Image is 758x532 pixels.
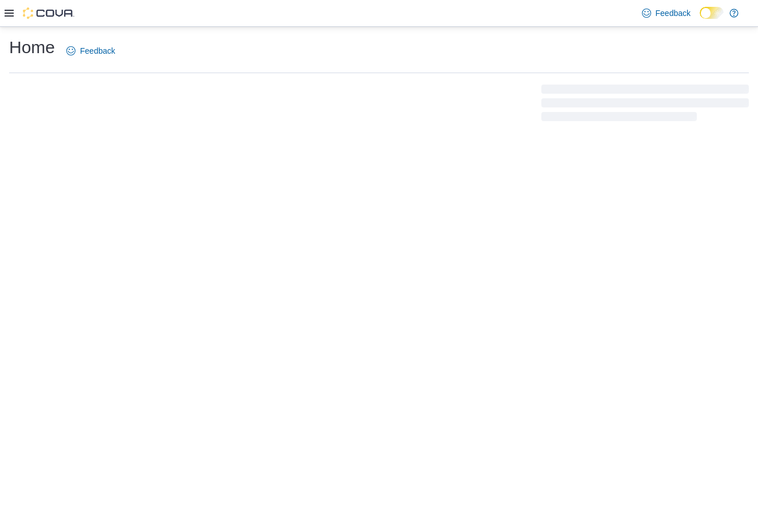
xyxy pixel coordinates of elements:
[700,19,700,19] span: Dark Mode
[23,7,74,19] img: Cova
[80,45,115,57] span: Feedback
[62,39,119,62] a: Feedback
[9,36,55,59] h1: Home
[700,7,724,19] input: Dark Mode
[637,2,695,25] a: Feedback
[541,87,749,123] span: Loading
[656,7,691,19] span: Feedback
